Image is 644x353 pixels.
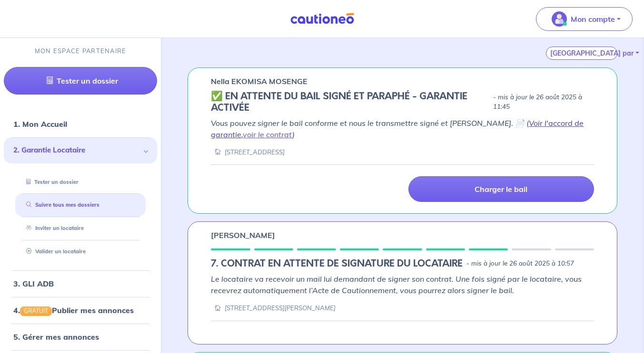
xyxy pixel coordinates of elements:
p: Nella EKOMISA MOSENGE [211,76,307,87]
div: Inviter un locataire [15,221,146,237]
div: Valider un locataire [15,244,146,259]
div: 5. Gérer mes annonces [4,327,157,346]
a: Tester un dossier [22,179,79,185]
p: MON ESPACE PARTENAIRE [35,47,127,56]
span: 2. Garantie Locataire [13,145,140,156]
p: [PERSON_NAME] [211,229,275,241]
div: 3. GLI ADB [4,274,157,293]
div: state: RENTER-PAYMENT-METHOD-IN-PROGRESS, Context: ,IS-GL-CAUTION [211,258,594,269]
img: illu_account_valid_menu.svg [552,11,567,27]
div: state: CONTRACT-SIGNED, Context: FINISHED,IS-GL-CAUTION [211,91,594,114]
div: 2. Garantie Locataire [4,137,157,163]
div: 1. Mon Accueil [4,114,157,134]
a: 5. Gérer mes annonces [13,332,99,342]
a: Valider un locataire [22,248,86,255]
a: 1. Mon Accueil [13,119,67,129]
button: illu_account_valid_menu.svgMon compte [536,7,633,31]
p: Mon compte [571,13,615,25]
p: Charger le bail [475,184,527,194]
a: voir le contrat [243,130,292,139]
p: - mis à jour le 26 août 2025 à 11:45 [493,93,594,112]
a: 3. GLI ADB [13,279,54,288]
p: - mis à jour le 26 août 2025 à 10:57 [466,259,574,268]
div: Suivre tous mes dossiers [15,198,146,213]
div: [STREET_ADDRESS][PERSON_NAME] [211,304,336,313]
em: Vous pouvez signer le bail conforme et nous le transmettre signé et [PERSON_NAME]. 📄 ( , ) [211,118,584,139]
h5: ✅️️️ EN ATTENTE DU BAIL SIGNÉ ET PARAPHÉ - GARANTIE ACTIVÉE [211,91,489,114]
a: 4.GRATUITPublier mes annonces [13,305,134,315]
button: [GEOGRAPHIC_DATA] par [546,47,617,60]
a: Charger le bail [408,176,594,202]
div: Tester un dossier [15,174,146,190]
div: [STREET_ADDRESS] [211,148,285,157]
em: Le locataire va recevoir un mail lui demandant de signer son contrat. Une fois signé par le locat... [211,274,582,295]
div: 4.GRATUITPublier mes annonces [4,301,157,320]
a: Suivre tous mes dossiers [22,202,99,209]
a: Tester un dossier [4,67,157,95]
a: Inviter un locataire [22,225,84,232]
img: Cautioneo [287,13,358,25]
h5: 7. CONTRAT EN ATTENTE DE SIGNATURE DU LOCATAIRE [211,258,463,269]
